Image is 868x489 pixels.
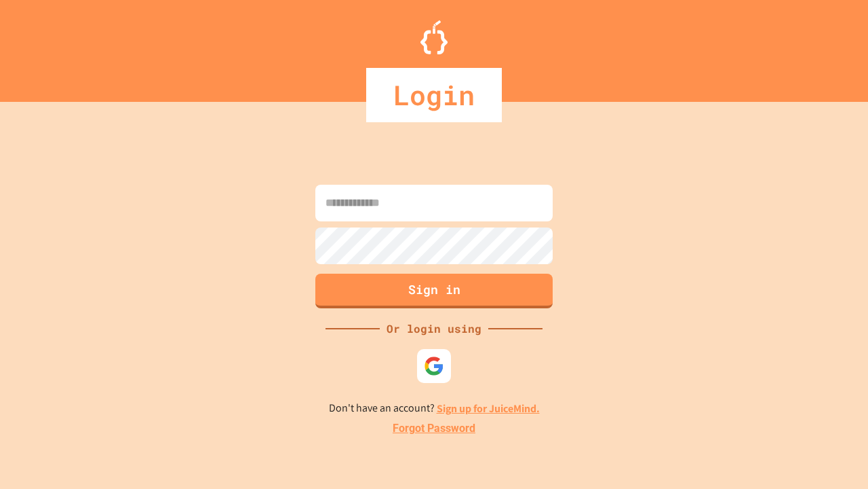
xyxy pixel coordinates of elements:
[755,376,854,433] iframe: chat widget
[393,420,475,437] a: Forgot Password
[424,356,444,376] img: google-icon.svg
[420,20,448,54] img: Logo.svg
[437,401,540,416] a: Sign up for JuiceMind.
[315,274,553,308] button: Sign in
[380,321,488,337] div: Or login using
[329,400,540,417] p: Don't have an account?
[366,68,502,122] div: Login
[811,435,854,475] iframe: chat widget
